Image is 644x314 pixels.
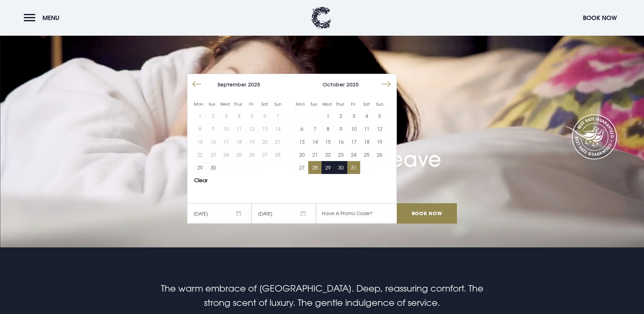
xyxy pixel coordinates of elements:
input: Book Now [397,203,457,224]
button: Menu [24,11,63,25]
button: 17 [347,135,360,148]
button: 28 [308,161,321,174]
button: 31 [347,161,360,174]
button: 13 [295,135,308,148]
button: 14 [308,135,321,148]
button: Clear [194,178,208,183]
td: Choose Saturday, October 25, 2025 as your end date. [360,148,373,161]
td: Choose Tuesday, September 30, 2025 as your end date. [206,161,219,174]
td: Choose Friday, October 24, 2025 as your end date. [347,148,360,161]
td: Selected. Tuesday, October 28, 2025 [308,161,321,174]
button: Move backward to switch to the previous month. [190,78,203,91]
td: Choose Wednesday, October 22, 2025 as your end date. [321,148,334,161]
button: 27 [295,161,308,174]
button: 19 [373,135,386,148]
span: September [218,82,246,87]
td: Choose Saturday, October 4, 2025 as your end date. [360,109,373,122]
td: Choose Sunday, October 5, 2025 as your end date. [373,109,386,122]
td: Choose Thursday, October 30, 2025 as your end date. [334,161,347,174]
td: Choose Friday, October 3, 2025 as your end date. [347,109,360,122]
button: 15 [321,135,334,148]
td: Choose Friday, October 10, 2025 as your end date. [347,122,360,135]
button: Move forward to switch to the next month. [380,78,392,91]
td: Choose Tuesday, October 21, 2025 as your end date. [308,148,321,161]
td: Choose Wednesday, October 15, 2025 as your end date. [321,135,334,148]
input: Have A Promo Code? [316,203,397,224]
td: Choose Sunday, October 26, 2025 as your end date. [373,148,386,161]
td: Choose Monday, October 20, 2025 as your end date. [295,148,308,161]
td: Choose Monday, October 13, 2025 as your end date. [295,135,308,148]
button: 5 [373,109,386,122]
td: Choose Thursday, October 23, 2025 as your end date. [334,148,347,161]
td: Choose Monday, September 29, 2025 as your end date. [194,161,206,174]
td: Choose Friday, October 31, 2025 as your end date. [347,161,360,174]
button: 23 [334,148,347,161]
button: 29 [321,161,334,174]
button: 26 [373,148,386,161]
td: Choose Wednesday, October 29, 2025 as your end date. [321,161,334,174]
button: 11 [360,122,373,135]
button: 30 [206,161,219,174]
button: 3 [347,109,360,122]
button: 22 [321,148,334,161]
button: 25 [360,148,373,161]
span: [DATE] [187,203,252,224]
td: Choose Thursday, October 2, 2025 as your end date. [334,109,347,122]
button: 30 [334,161,347,174]
span: Menu [42,14,59,22]
td: Choose Saturday, October 11, 2025 as your end date. [360,122,373,135]
td: Choose Sunday, October 12, 2025 as your end date. [373,122,386,135]
td: Choose Wednesday, October 8, 2025 as your end date. [321,122,334,135]
button: 18 [360,135,373,148]
td: Choose Tuesday, October 14, 2025 as your end date. [308,135,321,148]
td: Choose Sunday, October 19, 2025 as your end date. [373,135,386,148]
span: [DATE] [252,203,316,224]
button: 16 [334,135,347,148]
td: Choose Thursday, October 16, 2025 as your end date. [334,135,347,148]
td: Choose Monday, October 6, 2025 as your end date. [295,122,308,135]
button: 10 [347,122,360,135]
button: 21 [308,148,321,161]
button: 20 [295,148,308,161]
span: 2025 [248,82,260,87]
td: Choose Saturday, October 18, 2025 as your end date. [360,135,373,148]
button: 12 [373,122,386,135]
button: 4 [360,109,373,122]
td: Choose Tuesday, October 7, 2025 as your end date. [308,122,321,135]
span: October [323,82,345,87]
button: 9 [334,122,347,135]
span: 2025 [347,82,359,87]
button: 1 [321,109,334,122]
td: Choose Wednesday, October 1, 2025 as your end date. [321,109,334,122]
button: 2 [334,109,347,122]
td: Choose Thursday, October 9, 2025 as your end date. [334,122,347,135]
span: The warm embrace of [GEOGRAPHIC_DATA]. Deep, reassuring comfort. The strong scent of luxury. The ... [161,283,483,308]
td: Choose Monday, October 27, 2025 as your end date. [295,161,308,174]
button: 29 [194,161,206,174]
button: 6 [295,122,308,135]
button: 8 [321,122,334,135]
button: Book Now [579,11,620,25]
img: Clandeboye Lodge [311,7,331,29]
button: 7 [308,122,321,135]
td: Choose Friday, October 17, 2025 as your end date. [347,135,360,148]
button: 24 [347,148,360,161]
